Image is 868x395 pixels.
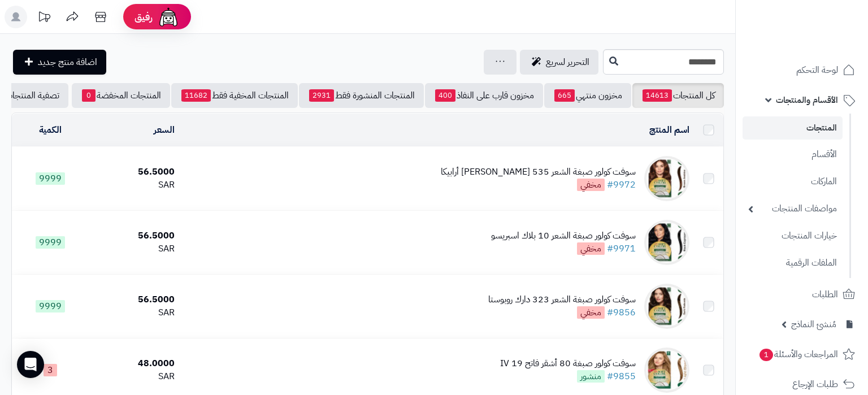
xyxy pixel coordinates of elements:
[17,351,44,378] div: Open Intercom Messenger
[38,55,97,69] span: اضافة منتج جديد
[491,229,636,242] div: سوفت كولور صبغة الشعر 10 بلاك اسبريسو
[812,287,838,302] span: الطلبات
[577,370,605,383] span: منشور
[544,83,631,108] a: مخزون منتهي665
[759,349,773,361] span: 1
[488,293,636,306] div: سوفت كولور صبغة الشعر 323 دارك روبوستا
[93,357,175,370] div: 48.0000
[743,251,843,275] a: الملفات الرقمية
[520,50,598,75] a: التحرير لسريع
[44,364,57,376] span: 3
[500,357,636,370] div: سوفت كولور صبغة 80 أشقر فاتح 19 IV
[791,28,857,52] img: logo-2.png
[743,281,861,308] a: الطلبات
[758,346,838,362] span: المراجعات والأسئلة
[791,316,836,332] span: مُنشئ النماذج
[743,197,843,221] a: مواصفات المنتجات
[171,83,298,108] a: المنتجات المخفية فقط11682
[30,6,58,31] a: تحديثات المنصة
[93,166,175,179] div: 56.5000
[36,236,65,249] span: 9999
[36,300,65,312] span: 9999
[792,376,838,392] span: طلبات الإرجاع
[644,348,689,393] img: سوفت كولور صبغة 80 أشقر فاتح 19 IV
[435,89,455,102] span: 400
[154,123,175,137] a: السعر
[93,293,175,306] div: 56.5000
[743,142,843,167] a: الأقسام
[425,83,543,108] a: مخزون قارب على النفاذ400
[5,89,59,102] span: تصفية المنتجات
[93,229,175,242] div: 56.5000
[644,156,689,201] img: سوفت كولور صبغة الشعر 535 براون أرابيكا
[299,83,424,108] a: المنتجات المنشورة فقط2931
[546,55,589,69] span: التحرير لسريع
[743,116,843,140] a: المنتجات
[181,89,211,102] span: 11682
[644,284,689,329] img: سوفت كولور صبغة الشعر 323 دارك روبوستا
[36,172,65,185] span: 9999
[72,83,170,108] a: المنتجات المخفضة0
[607,178,636,192] a: #9972
[743,224,843,248] a: خيارات المنتجات
[577,179,605,191] span: مخفي
[441,166,636,179] div: سوفت كولور صبغة الشعر 535 [PERSON_NAME] أرابيكا
[134,10,153,24] span: رفيق
[649,123,689,137] a: اسم المنتج
[93,179,175,192] div: SAR
[93,370,175,383] div: SAR
[643,89,672,102] span: 14613
[776,92,838,108] span: الأقسام والمنتجات
[93,242,175,255] div: SAR
[39,123,62,137] a: الكمية
[309,89,334,102] span: 2931
[607,242,636,255] a: #9971
[577,242,605,255] span: مخفي
[743,341,861,368] a: المراجعات والأسئلة1
[632,83,724,108] a: كل المنتجات14613
[607,370,636,383] a: #9855
[607,306,636,319] a: #9856
[82,89,96,102] span: 0
[13,50,106,75] a: اضافة منتج جديد
[577,306,605,319] span: مخفي
[644,220,689,265] img: سوفت كولور صبغة الشعر 10 بلاك اسبريسو
[554,89,575,102] span: 665
[93,306,175,319] div: SAR
[157,6,180,28] img: ai-face.png
[743,170,843,194] a: الماركات
[743,57,861,84] a: لوحة التحكم
[796,62,838,78] span: لوحة التحكم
